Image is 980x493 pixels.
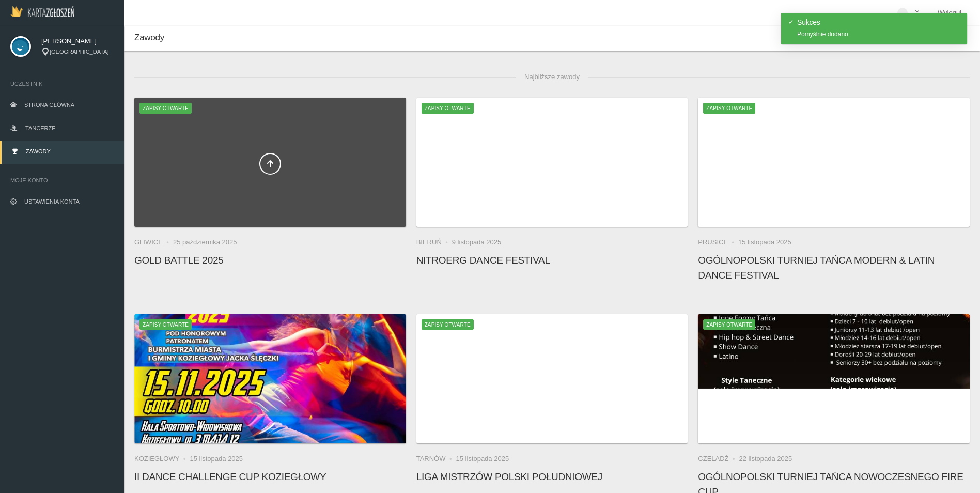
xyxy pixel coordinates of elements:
[10,175,114,186] span: Moje konto
[139,319,192,330] span: Zapisy otwarte
[516,67,588,87] span: Najbliższe zawody
[416,314,688,443] a: Liga Mistrzów Polski PołudniowejZapisy otwarte
[139,103,192,113] span: Zapisy otwarte
[703,319,755,330] span: Zapisy otwarte
[10,6,74,17] img: Logo
[10,79,114,89] span: Uczestnik
[416,469,688,484] h4: Liga Mistrzów Polski Południowej
[41,36,114,47] span: [PERSON_NAME]
[134,237,173,248] li: Gliwice
[698,237,738,248] li: Prusice
[134,33,164,42] span: Zawody
[416,454,456,464] li: Tarnów
[416,98,688,227] a: NitroErg Dance FestivalZapisy otwarte
[41,48,114,56] div: [GEOGRAPHIC_DATA]
[134,98,406,227] a: Gold Battle 2025Zapisy otwarte
[190,454,243,464] li: 15 listopada 2025
[797,31,960,37] div: Pomyślnie dodano
[738,237,791,248] li: 15 listopada 2025
[134,469,406,484] h4: II Dance Challenge Cup KOZIEGŁOWY
[698,98,970,227] a: Ogólnopolski Turniej Tańca MODERN & LATIN DANCE FESTIVALZapisy otwarte
[24,102,74,108] span: Strona główna
[703,103,755,113] span: Zapisy otwarte
[134,253,406,268] h4: Gold Battle 2025
[698,454,739,464] li: Czeladź
[10,36,31,57] img: svg
[26,148,51,155] span: Zawody
[134,454,190,464] li: Koziegłowy
[698,253,970,283] h4: Ogólnopolski Turniej Tańca MODERN & LATIN DANCE FESTIVAL
[698,314,970,443] img: Ogólnopolski Turniej Tańca Nowoczesnego FIRE CUP
[134,314,406,443] a: II Dance Challenge Cup KOZIEGŁOWYZapisy otwarte
[698,314,970,443] a: Ogólnopolski Turniej Tańca Nowoczesnego FIRE CUPZapisy otwarte
[25,125,55,131] span: Tancerze
[797,19,960,26] h4: Sukces
[452,237,501,248] li: 9 listopada 2025
[134,314,406,443] img: II Dance Challenge Cup KOZIEGŁOWY
[173,237,237,248] li: 25 października 2025
[416,253,688,268] h4: NitroErg Dance Festival
[416,314,688,443] img: Liga Mistrzów Polski Południowej
[422,319,474,330] span: Zapisy otwarte
[422,103,474,113] span: Zapisy otwarte
[416,237,452,248] li: Bieruń
[456,454,509,464] li: 15 listopada 2025
[416,98,688,227] img: NitroErg Dance Festival
[24,198,80,205] span: Ustawienia konta
[698,98,970,227] img: Ogólnopolski Turniej Tańca MODERN & LATIN DANCE FESTIVAL
[739,454,792,464] li: 22 listopada 2025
